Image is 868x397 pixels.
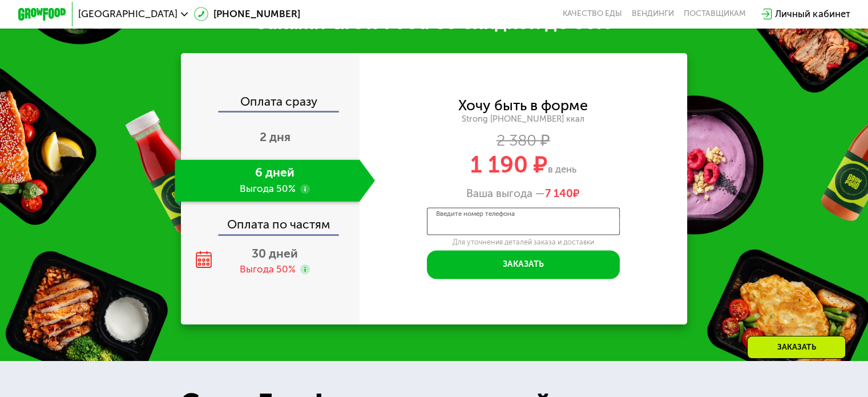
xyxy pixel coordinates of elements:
div: Strong [PHONE_NUMBER] ккал [360,114,688,125]
span: в день [548,163,576,175]
span: 1 190 ₽ [470,151,548,178]
a: [PHONE_NUMBER] [194,7,300,21]
div: Оплата по частям [182,206,360,234]
span: 30 дней [252,246,298,260]
span: ₽ [545,187,580,200]
span: 7 140 [545,187,573,200]
a: Качество еды [563,9,622,19]
span: [GEOGRAPHIC_DATA] [78,9,177,19]
div: Для уточнения деталей заказа и доставки [427,238,620,247]
div: Ваша выгода — [360,187,688,200]
button: Заказать [427,250,620,279]
div: Оплата сразу [182,95,360,111]
div: Заказать [747,336,846,359]
span: 2 дня [260,130,290,144]
a: Вендинги [632,9,674,19]
div: Личный кабинет [775,7,850,21]
div: поставщикам [684,9,746,19]
div: Выгода 50% [240,263,296,276]
label: Введите номер телефона [436,211,515,218]
div: 2 380 ₽ [360,134,688,147]
div: Хочу быть в форме [458,99,588,112]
